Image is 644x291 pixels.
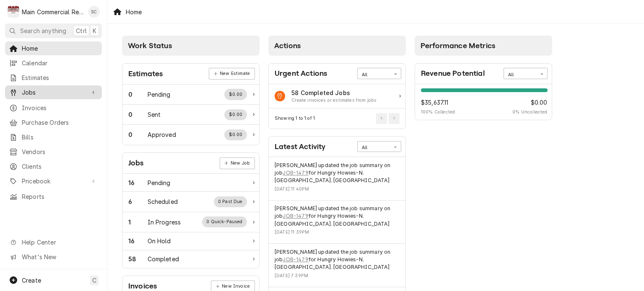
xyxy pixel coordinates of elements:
[122,174,259,192] div: Work Status
[148,110,161,119] div: Work Status Title
[415,63,552,121] div: Card: Revenue Potential
[415,56,552,144] div: Card Column Content
[275,273,400,279] div: Event Timestamp
[220,157,255,169] a: New Job
[512,98,547,116] div: Revenue Potential Collected
[22,103,98,112] span: Invoices
[5,130,102,144] a: Bills
[5,145,102,159] a: Vendors
[275,162,400,185] div: Event String
[357,141,401,152] div: Card Data Filter Control
[421,41,495,50] span: Performance Metrics
[22,277,41,284] span: Create
[122,192,259,212] a: Work Status
[148,218,181,227] div: Work Status Title
[275,186,400,193] div: Event Timestamp
[357,68,401,79] div: Card Data Filter Control
[5,174,102,188] a: Go to Pricebook
[209,68,254,80] a: New Estimate
[128,255,148,263] div: Work Status Count
[22,88,85,97] span: Jobs
[274,41,301,50] span: Actions
[122,125,259,144] a: Work Status
[20,26,66,35] span: Search anything
[202,216,247,227] div: Work Status Supplemental Data
[421,98,455,116] div: Revenue Potential Collected
[269,84,405,109] div: Card Data
[128,197,148,206] div: Work Status Count
[269,64,405,84] div: Card Header
[421,68,485,79] div: Card Title
[122,152,260,268] div: Card: Jobs
[122,250,259,268] div: Work Status
[122,105,259,125] div: Work Status
[93,26,96,35] span: K
[362,72,386,78] div: All
[148,197,178,206] div: Work Status Title
[22,238,97,247] span: Help Center
[122,85,259,105] a: Work Status
[122,153,259,174] div: Card Header
[283,169,308,177] a: JOB-1479
[275,205,400,228] div: Event String
[5,190,102,203] a: Reports
[8,6,19,18] div: Main Commercial Refrigeration Service's Avatar
[376,113,387,124] button: Go to Previous Page
[5,56,102,70] a: Calendar
[88,6,100,18] div: SC
[224,89,247,100] div: Work Status Supplemental Data
[224,129,247,140] div: Work Status Supplemental Data
[88,6,100,18] div: Sharon Campbell's Avatar
[22,252,97,261] span: What's New
[22,118,98,127] span: Purchase Orders
[415,84,552,120] div: Card Data
[148,255,179,263] div: Work Status Title
[283,256,308,263] a: JOB-1479
[22,147,98,156] span: Vendors
[22,133,98,142] span: Bills
[5,85,102,99] a: Go to Jobs
[5,101,102,115] a: Invoices
[375,113,400,124] div: Pagination Controls
[22,177,85,185] span: Pricebook
[268,36,406,56] div: Card Column Header
[148,130,176,139] div: Work Status Title
[508,72,532,78] div: All
[22,59,98,67] span: Calendar
[5,160,102,173] a: Clients
[22,8,83,16] div: Main Commercial Refrigeration Service
[269,136,405,157] div: Card Header
[415,36,552,56] div: Card Column Header
[275,68,327,79] div: Card Title
[128,130,148,139] div: Work Status Count
[269,108,405,128] div: Card Footer: Pagination
[421,98,455,107] span: $35,637.11
[128,237,148,245] div: Work Status Count
[224,109,247,120] div: Work Status Supplemental Data
[122,36,260,56] div: Card Column Header
[5,250,102,264] a: Go to What's New
[148,90,171,99] div: Work Status Title
[5,71,102,85] a: Estimates
[214,196,247,207] div: Work Status Supplemental Data
[275,115,315,122] div: Current Page Details
[275,205,400,239] div: Event Details
[122,85,259,145] div: Card Data
[269,84,405,109] a: Action Item
[209,68,254,80] div: Card Link Button
[275,162,400,196] div: Event Details
[421,109,455,116] span: 100 % Collected
[268,63,406,129] div: Card: Urgent Actions
[148,178,171,187] div: Work Status Title
[128,178,148,187] div: Work Status Count
[362,144,386,151] div: All
[275,229,400,236] div: Event Timestamp
[389,113,400,124] button: Go to Next Page
[275,248,400,283] div: Event Details
[122,174,259,268] div: Card Data
[291,88,377,97] div: Action Item Title
[122,232,259,250] div: Work Status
